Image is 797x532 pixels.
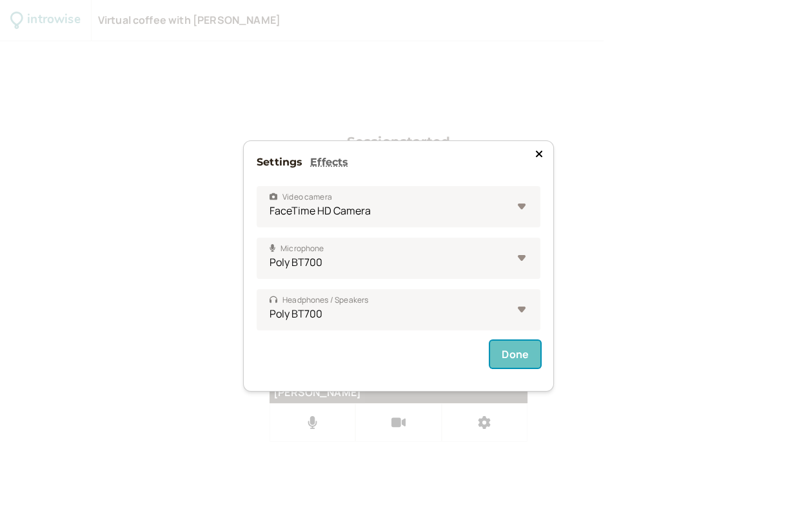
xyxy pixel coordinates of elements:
[270,191,332,204] span: Video camera
[257,289,540,330] select: Headphones / Speakers
[310,154,348,171] button: Effects
[257,238,540,279] select: Microphone
[490,341,540,368] button: Done
[257,186,540,227] select: Video camera
[257,154,302,171] button: Settings
[270,242,324,255] span: Microphone
[270,294,368,307] span: Headphones / Speakers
